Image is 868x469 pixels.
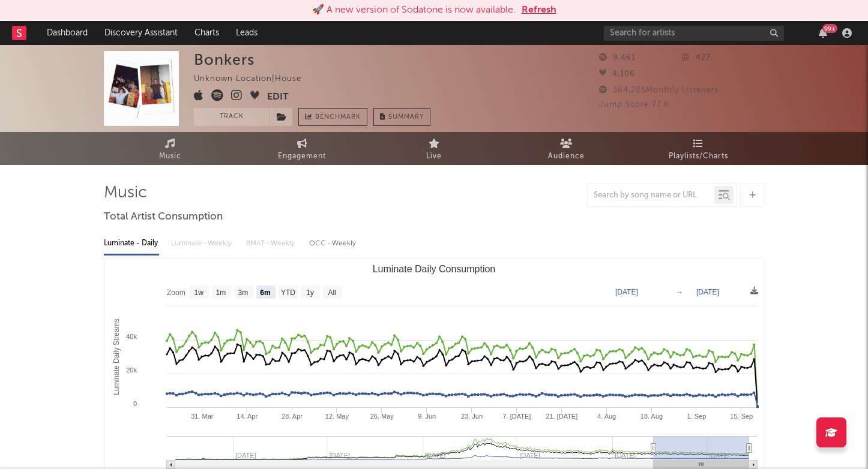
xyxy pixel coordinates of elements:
span: Total Artist Consumption [104,210,223,224]
button: 99+ [819,28,827,38]
text: 23. Jun [461,413,483,420]
a: Music [104,132,236,165]
span: Jump Score: 77.6 [599,101,669,109]
text: Zoom [167,288,185,297]
text: 15. Sep [730,413,753,420]
text: 40k [126,333,137,340]
text: 1m [216,288,226,297]
button: Edit [267,89,289,104]
text: 21. [DATE] [546,413,577,420]
text: YTD [281,288,295,297]
text: 1. Sep [687,413,706,420]
text: 28. Apr [282,413,303,420]
span: 9,461 [599,54,636,62]
text: Luminate Daily Consumption [373,264,496,274]
text: 0 [133,400,137,407]
a: Live [368,132,500,165]
text: 3m [238,288,249,297]
text: [DATE] [615,288,638,296]
div: 99 + [822,24,837,33]
span: 427 [682,54,711,62]
a: Charts [186,21,228,45]
span: 4,106 [599,70,635,78]
div: Unknown Location | House [194,72,315,86]
text: 12. May [325,413,349,420]
a: Discovery Assistant [96,21,186,45]
button: Refresh [522,3,556,17]
a: Audience [500,132,632,165]
span: Live [426,149,442,164]
button: Track [194,108,269,126]
input: Search by song name or URL [588,191,714,200]
span: Summary [388,114,424,121]
div: Bonkers [194,51,255,68]
text: All [328,288,336,297]
text: 14. Apr [237,413,258,420]
input: Search for artists [604,26,784,41]
text: Luminate Daily Streams [112,318,121,395]
span: 364,285 Monthly Listeners [599,86,719,94]
text: 6m [260,288,270,297]
text: 26. May [370,413,394,420]
span: Audience [548,149,585,164]
div: OCC - Weekly [309,233,357,254]
text: 4. Aug [597,413,616,420]
a: Playlists/Charts [632,132,764,165]
text: 18. Aug [640,413,663,420]
div: Luminate - Daily [104,233,159,254]
text: 7. [DATE] [502,413,531,420]
text: 1w [194,288,204,297]
text: [DATE] [696,288,719,296]
text: 31. Mar [191,413,214,420]
text: → [676,288,683,296]
a: Dashboard [38,21,96,45]
div: 🚀 A new version of Sodatone is now available. [312,3,516,17]
span: Engagement [278,149,326,164]
span: Playlists/Charts [669,149,728,164]
a: Leads [228,21,266,45]
a: Benchmark [298,108,367,126]
button: Summary [373,108,430,126]
span: Benchmark [315,110,361,125]
text: 20k [126,366,137,374]
a: Engagement [236,132,368,165]
text: 1y [306,288,314,297]
text: 9. Jun [418,413,436,420]
span: Music [159,149,181,164]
